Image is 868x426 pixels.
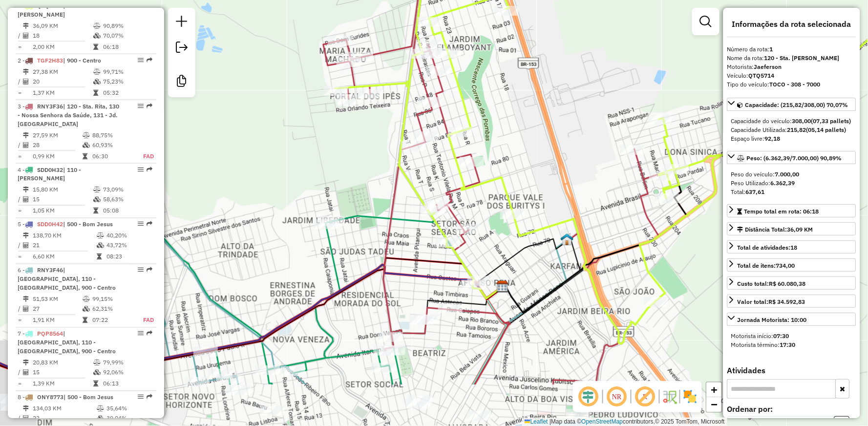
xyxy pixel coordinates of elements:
[744,208,819,215] span: Tempo total em rota: 06:18
[103,42,152,52] td: 06:18
[18,103,119,128] span: 3 -
[32,252,96,262] td: 6,60 KM
[37,57,63,64] span: TGF2H83
[23,406,29,412] i: Distância Total
[103,31,152,41] td: 70,07%
[138,394,144,400] em: Opções
[746,188,765,195] strong: 637,61
[18,252,22,262] td: =
[32,67,93,77] td: 27,38 KM
[103,185,152,195] td: 73,09%
[23,132,29,138] i: Distância Total
[23,79,29,85] i: Total de Atividades
[138,57,144,63] em: Opções
[97,243,104,249] i: % de utilização da cubagem
[23,23,29,29] i: Distância Total
[32,206,93,216] td: 1,05 KM
[37,103,63,110] span: RNY3F36
[97,406,104,412] i: % de utilização do peso
[23,33,29,39] i: Total de Atividades
[727,98,856,111] a: Capacidade: (215,82/308,00) 70,07%
[738,298,805,306] div: Valor total:
[103,21,152,31] td: 90,89%
[32,195,93,205] td: 15
[18,151,22,161] td: =
[92,151,132,161] td: 06:30
[727,151,856,164] a: Peso: (6.362,39/7.000,00) 90,89%
[550,418,551,425] span: |
[696,12,716,31] a: Exibir filtros
[32,304,82,314] td: 27
[18,166,81,182] span: 4 -
[106,414,152,424] td: 39,04%
[727,240,856,254] a: Total de atividades:18
[93,90,98,96] i: Tempo total em rota
[93,370,101,376] i: % de utilização da cubagem
[23,416,29,422] i: Total de Atividades
[83,153,87,159] i: Tempo total em rota
[745,101,848,108] span: Capacidade: (215,82/308,00) 70,07%
[727,277,856,290] a: Custo total:R$ 60.080,38
[103,379,152,389] td: 06:13
[32,414,96,424] td: 22
[106,252,152,262] td: 08:23
[23,142,29,148] i: Total de Atividades
[727,328,856,353] div: Jornada Motorista: 10:00
[731,117,852,126] div: Capacidade do veículo:
[23,187,29,193] i: Distância Total
[727,222,856,235] a: Distância Total:36,09 KM
[83,142,90,148] i: % de utilização da cubagem
[727,295,856,308] a: Valor total:R$ 34.592,83
[92,140,132,150] td: 60,93%
[93,69,101,75] i: % de utilização do peso
[147,57,152,63] em: Rota exportada
[32,130,82,140] td: 27,59 KM
[32,42,93,52] td: 2,00 KM
[92,130,132,140] td: 88,75%
[18,57,101,64] span: 2 -
[32,77,93,86] td: 20
[18,316,22,325] td: =
[83,297,90,302] i: % de utilização do peso
[525,418,548,425] a: Leaflet
[18,31,22,41] td: /
[727,166,856,200] div: Peso: (6.362,39/7.000,00) 90,89%
[747,154,842,162] span: Peso: (6.362,39/7.000,00) 90,89%
[780,341,796,348] strong: 17:30
[707,383,721,397] a: Zoom in
[711,398,718,410] span: −
[23,306,29,312] i: Total de Atividades
[103,358,152,368] td: 79,99%
[731,179,852,188] div: Peso Utilizado:
[754,63,782,70] strong: Jaeferson
[103,206,152,216] td: 05:08
[103,195,152,205] td: 58,63%
[172,12,191,34] a: Nova sessão e pesquisa
[738,316,807,324] div: Jornada Motorista: 10:00
[18,394,113,401] span: 8 -
[18,88,22,98] td: =
[32,151,82,161] td: 0,99 KM
[582,418,623,425] a: OpenStreetMap
[92,304,132,314] td: 62,31%
[132,151,154,161] td: FAD
[23,370,29,376] i: Total de Atividades
[32,31,93,41] td: 18
[147,331,152,337] em: Rota exportada
[771,179,795,187] strong: 6.362,39
[731,134,852,143] div: Espaço livre:
[775,170,800,178] strong: 7.000,00
[18,368,22,378] td: /
[23,243,29,249] i: Total de Atividades
[18,206,22,216] td: =
[731,126,852,134] div: Capacidade Utilizada:
[37,267,63,274] span: RNY3F46
[731,332,852,341] div: Motorista início:
[97,233,104,239] i: % de utilização do peso
[37,166,63,173] span: SDD0H32
[37,221,63,228] span: SDD0H42
[770,45,773,53] strong: 1
[147,221,152,227] em: Rota exportada
[18,241,22,251] td: /
[64,394,113,401] span: | 500 - Bom Jesus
